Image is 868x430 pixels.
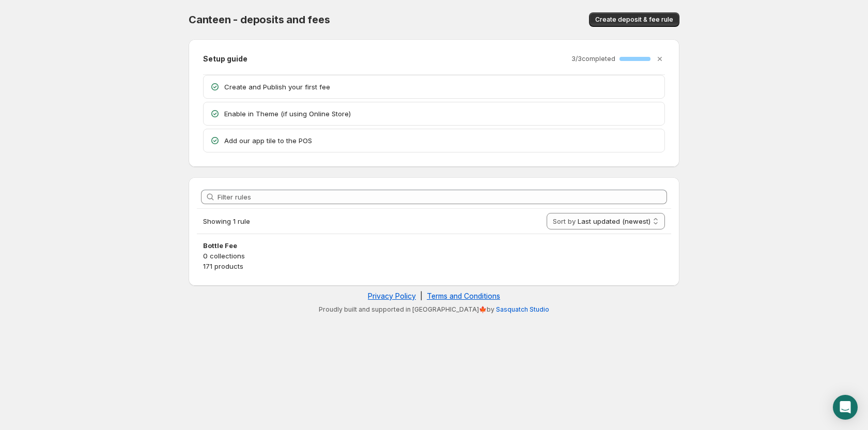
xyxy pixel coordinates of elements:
[589,12,679,27] button: Create deposit & fee rule
[224,82,658,92] p: Create and Publish your first fee
[203,54,247,64] h2: Setup guide
[224,109,658,119] p: Enable in Theme (if using Online Store)
[203,217,250,225] span: Showing 1 rule
[203,251,665,261] p: 0 collections
[224,135,658,146] p: Add our app tile to the POS
[189,13,330,26] span: Canteen - deposits and fees
[203,261,665,271] p: 171 products
[203,240,665,251] h3: Bottle Fee
[571,55,615,63] p: 3 / 3 completed
[595,16,673,24] span: Create deposit & fee rule
[427,291,500,300] a: Terms and Conditions
[653,52,667,66] button: Dismiss setup guide
[194,305,674,314] p: Proudly built and supported in [GEOGRAPHIC_DATA]🍁by
[368,291,416,300] a: Privacy Policy
[496,305,549,313] a: Sasquatch Studio
[218,190,667,204] input: Filter rules
[420,291,423,300] span: |
[833,395,858,420] div: Open Intercom Messenger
